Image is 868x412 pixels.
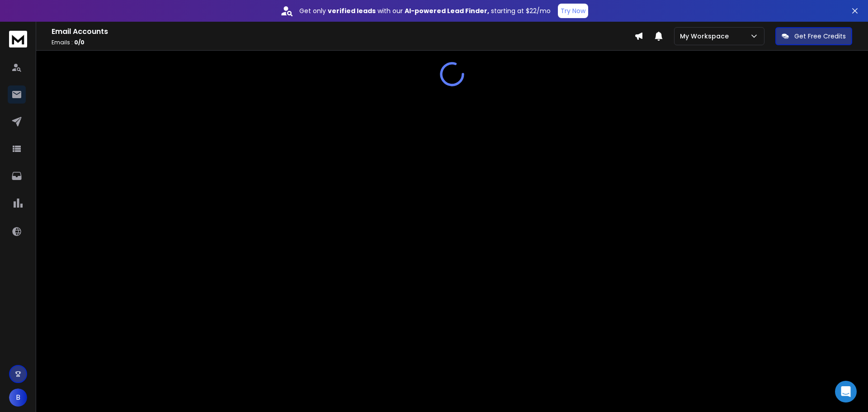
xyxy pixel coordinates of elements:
[52,39,634,46] p: Emails :
[835,381,857,403] div: Open Intercom Messenger
[561,6,585,15] p: Try Now
[680,32,732,41] p: My Workspace
[794,32,846,41] p: Get Free Credits
[52,26,634,37] h1: Email Accounts
[9,31,27,47] img: logo
[299,6,551,15] p: Get only with our starting at $22/mo
[74,38,85,46] span: 0 / 0
[328,6,376,15] strong: verified leads
[558,4,588,18] button: Try Now
[775,27,852,45] button: Get Free Credits
[9,388,27,407] button: B
[405,6,489,15] strong: AI-powered Lead Finder,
